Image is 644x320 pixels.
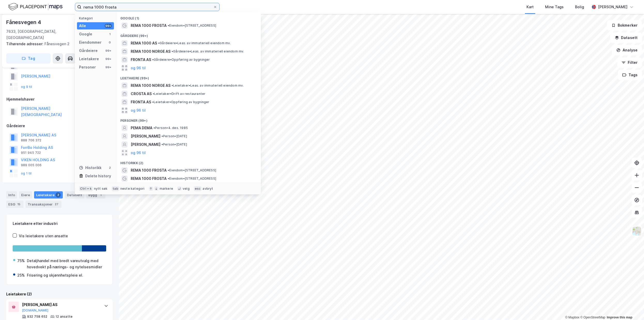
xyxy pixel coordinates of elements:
span: Eiendom • [STREET_ADDRESS] [168,168,216,172]
div: 12 ansatte [56,315,73,319]
span: • [152,100,154,104]
button: Bokmerker [607,20,642,31]
div: Frisering og skjønnhetspleie el. [27,272,83,278]
div: 888 706 372 [21,138,41,142]
div: Leietakere (99+) [116,72,261,81]
div: [PERSON_NAME] AS [22,302,99,308]
span: FRONTA AS [131,99,151,105]
div: Kart [526,4,534,10]
img: logo.f888ab2527a4732fd821a326f86c7f29.svg [8,2,63,11]
div: 25% [17,272,25,278]
span: • [161,142,163,146]
span: REMA 1000 FROSTA [131,176,167,182]
div: Personer (99+) [116,115,261,124]
div: velg [183,187,190,191]
button: og 96 til [131,65,146,71]
div: esc [194,186,202,191]
span: Eiendom • [STREET_ADDRESS] [168,24,216,28]
input: Søk på adresse, matrikkel, gårdeiere, leietakere eller personer [81,3,213,11]
div: Google [79,31,92,37]
a: Improve this map [607,316,632,319]
div: Fånesvegen 2 [6,41,108,47]
div: Historikk (2) [116,157,261,166]
span: • [153,126,155,130]
div: 1 [98,192,103,197]
span: [PERSON_NAME] [131,133,160,139]
span: CROSTA AS [131,91,152,97]
div: Datasett [65,191,84,199]
iframe: Chat Widget [618,295,644,320]
button: [DOMAIN_NAME] [22,308,49,313]
div: 1 [108,32,112,36]
div: Mine Tags [545,4,564,10]
div: ESG [6,201,24,208]
span: Gårdeiere • Leas. av immateriell eiendom mv. [172,49,244,54]
span: Leietaker • Drift av restauranter [153,92,205,96]
div: Fånesvegen 4 [6,18,42,26]
div: 2 [108,166,112,170]
div: Kontrollprogram for chat [618,295,644,320]
img: Z [632,226,642,236]
div: Bygg [86,191,105,199]
span: Leietaker • Oppføring av bygninger [152,100,210,104]
div: Detaljhandel med bredt vareutvalg med hovedvekt på nærings- og nytelsesmidler [27,258,106,270]
span: [PERSON_NAME] [131,141,160,148]
span: • [153,92,154,96]
span: • [168,24,169,27]
span: PEMA DEMA [131,125,152,131]
span: Gårdeiere • Oppføring av bygninger [152,58,210,62]
div: Gårdeiere (99+) [116,30,261,39]
span: Leietaker • Leas. av immateriell eiendom mv. [172,83,244,88]
span: • [158,41,160,45]
span: REMA 1000 FROSTA [131,22,167,29]
div: Leietakere (2) [6,291,113,297]
div: Vis leietakere uten ansatte [19,233,68,239]
div: avbryt [203,187,213,191]
div: Historikk [79,165,102,171]
div: Ctrl + k [79,186,93,191]
span: • [161,134,163,138]
span: • [152,58,154,62]
span: Person • 4. des. 1985 [153,126,188,130]
div: 75% [17,258,25,264]
span: Person • [DATE] [161,134,187,138]
div: 989 005 006 [21,163,42,167]
div: 951 945 722 [21,151,41,155]
div: [PERSON_NAME] [598,4,627,10]
a: Mapbox [565,316,579,319]
span: Eiendom • [STREET_ADDRESS] [168,177,216,181]
span: • [172,83,173,87]
div: 99+ [105,57,112,61]
div: tab [112,186,119,191]
div: Kategori [79,16,114,20]
span: REMA 1000 FROSTA [131,167,167,173]
span: FRONTA AS [131,57,151,63]
div: Personer [79,64,96,70]
div: 2 [56,192,61,197]
span: Tilhørende adresser: [6,42,44,46]
div: Gårdeiere [79,48,98,54]
a: OpenStreetMap [580,316,605,319]
div: Delete history [85,173,111,179]
span: • [168,168,169,172]
div: markere [160,187,173,191]
div: neste kategori [120,187,145,191]
button: Tags [618,70,642,80]
div: Gårdeiere [6,123,112,129]
div: Eiere [19,191,32,199]
div: Leietakere etter industri [13,220,106,227]
div: Info [6,191,17,199]
div: Google (1) [116,12,261,21]
div: 99+ [105,24,112,28]
div: 27 [54,202,59,207]
div: Alle [79,23,86,29]
span: • [168,177,169,180]
div: 99+ [105,65,112,69]
div: Transaksjoner [26,201,61,208]
div: 7633, [GEOGRAPHIC_DATA], [GEOGRAPHIC_DATA] [6,28,90,41]
span: REMA 1000 NORGE AS [131,82,170,89]
div: nytt søk [94,187,108,191]
button: Filter [617,57,642,68]
div: Leietakere [34,191,63,199]
div: 932 758 652 [27,315,47,319]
